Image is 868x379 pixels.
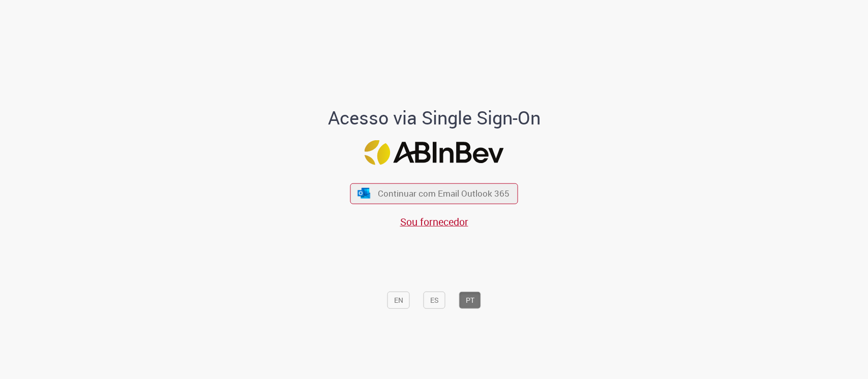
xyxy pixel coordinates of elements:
[459,291,481,308] button: PT
[356,188,371,199] img: ícone Azure/Microsoft 360
[424,291,445,308] button: ES
[350,183,518,204] button: ícone Azure/Microsoft 360 Continuar com Email Outlook 365
[400,214,468,228] a: Sou fornecedor
[293,108,575,128] h1: Acesso via Single Sign-On
[387,291,410,308] button: EN
[365,140,504,165] img: Logo ABInBev
[378,187,510,199] span: Continuar com Email Outlook 365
